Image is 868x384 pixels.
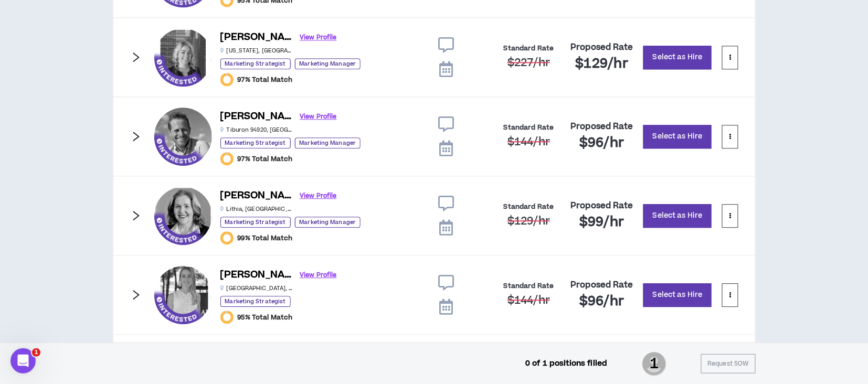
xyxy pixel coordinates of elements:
button: Request SOW [701,354,756,374]
p: Marketing Strategist [220,217,291,228]
h2: $96 /hr [579,293,624,310]
span: 1 [32,348,40,357]
div: Caitlin M. [154,187,212,244]
p: Marketing Manager [295,217,361,228]
h4: Proposed Rate [570,122,633,132]
p: Tiburon 94920 , [GEOGRAPHIC_DATA] [220,126,294,134]
h4: Standard Rate [504,282,554,290]
h2: $129 /hr [576,56,629,72]
p: Marketing Strategist [220,137,291,148]
p: [GEOGRAPHIC_DATA] , [GEOGRAPHIC_DATA] [220,284,294,292]
span: 97% Total Match [238,155,293,163]
h6: [PERSON_NAME] [220,109,294,124]
iframe: Intercom live chat [10,348,36,374]
h2: $96 /hr [579,135,624,152]
span: 95% Total Match [238,313,293,322]
button: Select as Hire [643,46,712,69]
span: $227 /hr [507,55,550,70]
a: View Profile [300,187,337,205]
h4: Proposed Rate [570,42,633,52]
span: 99% Total Match [238,234,293,242]
h4: Proposed Rate [570,201,633,211]
span: right [130,210,142,221]
div: Bryan W. [154,108,212,165]
p: Marketing Manager [295,58,361,69]
span: 97% Total Match [238,76,293,84]
button: Select as Hire [643,283,712,307]
p: [US_STATE] , [GEOGRAPHIC_DATA] [220,47,294,55]
button: Select as Hire [643,125,712,148]
div: Daphne W. [154,28,212,86]
span: right [130,131,142,142]
h6: [PERSON_NAME] [220,30,294,45]
span: $129 /hr [507,214,550,229]
h4: Proposed Rate [570,280,633,290]
h4: Standard Rate [504,203,554,211]
span: 1 [642,351,666,377]
p: Marketing Manager [295,137,361,148]
button: Select as Hire [643,204,712,228]
span: right [130,289,142,301]
p: Marketing Strategist [220,296,291,307]
a: View Profile [300,266,337,284]
h6: [PERSON_NAME] [220,268,294,283]
a: View Profile [300,108,337,126]
h4: Standard Rate [504,45,554,52]
h2: $99 /hr [579,214,624,231]
p: 0 of 1 positions filled [525,358,607,369]
h6: [PERSON_NAME] [220,188,294,204]
h4: Standard Rate [504,124,554,132]
span: right [130,51,142,63]
p: Lithia , [GEOGRAPHIC_DATA] [220,205,294,213]
a: View Profile [300,28,337,47]
span: $144 /hr [507,293,550,308]
p: Marketing Strategist [220,58,291,69]
span: $144 /hr [507,134,550,150]
div: Manuela M. [154,266,212,324]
